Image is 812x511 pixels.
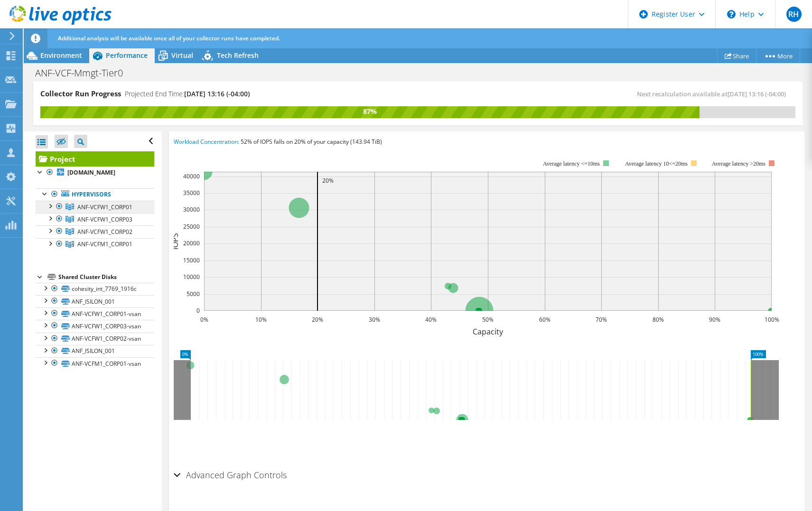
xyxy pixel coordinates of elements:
[241,138,382,146] span: 52% of IOPS falls on 20% of your capacity (143.94 TiB)
[36,167,154,179] a: [DOMAIN_NAME]
[174,465,287,484] h2: Advanced Graph Controls
[709,316,720,324] text: 90%
[727,10,736,19] svg: \n
[183,205,200,214] text: 30000
[653,316,664,324] text: 80%
[36,151,154,167] a: Project
[36,283,154,295] a: cohesity_int_7769_1916c
[31,68,138,78] h1: ANF-VCF-Mmgt-Tier0
[425,316,437,324] text: 40%
[58,34,280,42] span: Additional analysis will be available once all of your collector runs have completed.
[183,189,200,197] text: 35000
[322,177,334,185] text: 20%
[77,215,132,223] span: ANF-VCFW1_CORP03
[36,295,154,307] a: ANF_ISILON_001
[482,316,494,324] text: 50%
[756,48,800,63] a: More
[637,90,791,98] span: Next recalculation available at
[77,240,132,248] span: ANF-VCFM1_CORP01
[170,233,180,250] text: IOPS
[36,345,154,357] a: ANF_ISILON_001
[625,160,688,167] tspan: Average latency 10<=20ms
[171,51,193,60] span: Virtual
[36,357,154,370] a: ANF-VCFM1_CORP01-vsan
[36,225,154,238] a: ANF-VCFW1_CORP02
[36,333,154,345] a: ANF-VCFW1_CORP02-vsan
[184,89,250,98] span: [DATE] 13:16 (-04:00)
[36,188,154,201] a: Hypervisors
[183,172,200,180] text: 40000
[712,160,765,167] text: Average latency >20ms
[40,106,700,117] div: 87%
[187,290,200,298] text: 5000
[183,273,200,281] text: 10000
[58,271,154,283] div: Shared Cluster Disks
[36,201,154,213] a: ANF-VCFW1_CORP01
[596,316,607,324] text: 70%
[764,316,779,324] text: 100%
[125,89,250,99] h4: Projected End Time:
[77,203,132,211] span: ANF-VCFW1_CORP01
[183,223,200,231] text: 25000
[183,256,200,264] text: 15000
[36,238,154,251] a: ANF-VCFM1_CORP01
[217,51,259,60] span: Tech Refresh
[67,168,115,177] b: [DOMAIN_NAME]
[255,316,267,324] text: 10%
[312,316,323,324] text: 20%
[196,307,200,315] text: 0
[183,239,200,247] text: 20000
[40,51,82,60] span: Environment
[728,90,786,98] span: [DATE] 13:16 (-04:00)
[539,316,551,324] text: 60%
[36,213,154,225] a: ANF-VCFW1_CORP03
[36,320,154,332] a: ANF-VCFW1_CORP03-vsan
[106,51,148,60] span: Performance
[786,7,802,22] span: RH
[717,48,756,63] a: Share
[200,316,208,324] text: 0%
[369,316,380,324] text: 30%
[36,307,154,320] a: ANF-VCFW1_CORP01-vsan
[174,138,239,146] span: Workload Concentration:
[543,160,600,167] tspan: Average latency <=10ms
[473,326,504,337] text: Capacity
[77,228,132,236] span: ANF-VCFW1_CORP02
